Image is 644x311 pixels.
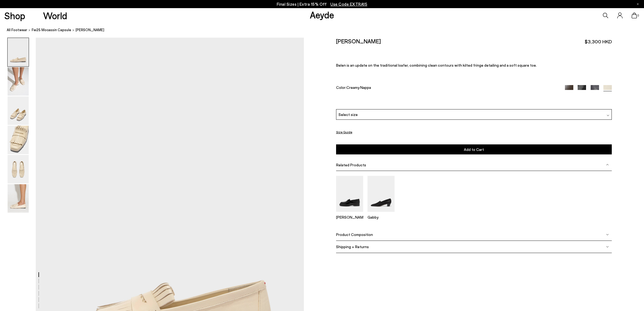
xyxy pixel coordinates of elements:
a: 0 [632,12,637,18]
span: Shipping + Returns [336,244,369,249]
span: Navigate to /collections/ss25-final-sizes [330,2,367,7]
span: 0 [637,14,640,17]
a: Leon Loafers [PERSON_NAME] [336,208,363,219]
span: Product Composition [336,232,373,237]
a: Aeyde [310,9,334,20]
img: svg%3E [607,114,609,117]
img: Belen Tassel Loafers - Image 4 [8,126,29,154]
p: Belen is an update on the traditional loafer, combining clean contours with kilted fringe detaili... [336,63,612,67]
img: svg%3E [606,233,609,236]
img: Gabby Almond-Toe Loafers [367,176,395,212]
div: Color: [336,85,556,91]
img: Belen Tassel Loafers - Image 1 [8,38,29,66]
a: World [43,11,67,20]
a: Fw25 Mocassin Capsule [32,27,71,33]
button: Size Guide [336,129,352,135]
img: Belen Tassel Loafers - Image 6 [8,184,29,213]
span: $3,300 HKD [585,38,612,45]
img: svg%3E [606,245,609,248]
span: Select size [339,112,358,117]
img: Leon Loafers [336,176,363,212]
span: Fw25 Mocassin Capsule [32,28,71,32]
p: [PERSON_NAME] [336,215,363,219]
span: Creamy Nappa [346,85,371,90]
span: [PERSON_NAME] [76,27,104,33]
img: Belen Tassel Loafers - Image 5 [8,155,29,183]
button: Add to Cart [336,144,612,154]
p: Gabby [367,215,395,219]
img: Belen Tassel Loafers - Image 2 [8,67,29,96]
p: Final Sizes | Extra 15% Off [277,1,367,8]
span: Add to Cart [464,147,484,152]
span: Related Products [336,163,366,167]
a: Shop [4,11,25,20]
a: All Footwear [7,27,27,33]
img: Belen Tassel Loafers - Image 3 [8,96,29,125]
img: svg%3E [606,163,609,166]
a: Gabby Almond-Toe Loafers Gabby [367,208,395,219]
h2: [PERSON_NAME] [336,38,381,44]
nav: breadcrumb [7,23,644,38]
